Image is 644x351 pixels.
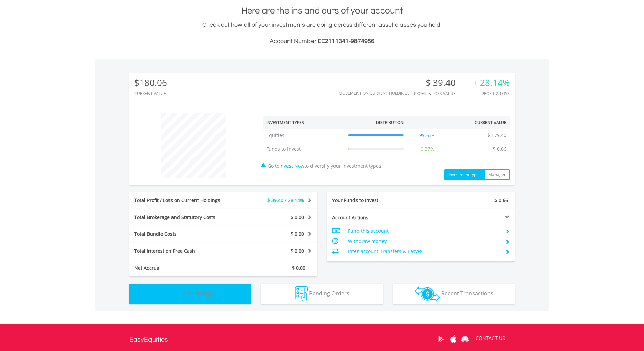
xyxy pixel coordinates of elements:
[129,214,239,221] div: Total Brokerage and Statutory Costs
[489,142,510,156] td: $ 0.66
[484,129,510,142] td: $ 179.40
[291,214,304,220] span: $ 0.00
[414,78,464,88] div: $ 39.40
[263,142,345,156] td: Funds to Invest
[263,129,345,142] td: Equities
[447,329,459,350] a: Apple
[167,286,182,301] img: holdings-wht.png
[441,290,493,297] span: Recent Transactions
[327,197,421,204] div: Your Funds to Invest
[261,284,383,304] button: Pending Orders
[291,231,304,237] span: $ 0.00
[348,226,500,236] td: Fund this account
[129,36,515,46] h3: Account Number:
[407,142,448,156] td: 0.37%
[327,214,421,221] div: Account Actions
[129,231,239,237] div: Total Bundle Costs
[309,290,349,297] span: Pending Orders
[129,248,239,254] div: Total Interest on Free Cash
[473,78,510,88] div: + 28.14%
[484,169,510,180] button: Manager
[348,236,500,246] td: Withdraw money
[435,329,447,350] a: Google Play
[459,329,471,350] a: Huawei
[376,120,404,125] div: Distribution
[318,38,374,44] span: EE2111341-9874956
[295,286,308,301] img: pending_instructions-wht.png
[339,91,411,95] div: Movement on Current Holdings:
[292,265,305,271] span: $ 0.00
[415,286,440,301] img: transactions-zar-wht.png
[291,248,304,254] span: $ 0.00
[348,246,500,256] td: Inter-account Transfers & EasyFx
[129,20,515,46] div: Check out how all of your investments are doing across different asset classes you hold.
[258,109,515,180] div: Go to to diversify your investment types.
[448,116,510,129] th: Current Value
[495,197,508,203] span: $ 0.66
[134,91,167,96] div: CURRENT VALUE
[414,91,464,96] div: Profit & Loss Value
[183,290,213,297] span: All Holdings
[129,284,251,304] button: All Holdings
[393,284,515,304] button: Recent Transactions
[407,129,448,142] td: 99.63%
[267,197,304,203] span: $ 39.40 / 28.14%
[279,162,304,169] a: Invest Now
[129,265,239,271] div: Net Accrual
[444,169,485,180] button: Investment types
[129,197,239,204] div: Total Profit / Loss on Current Holdings
[263,116,345,129] th: Investment Types
[129,5,515,17] h1: Here are the ins and outs of your account
[471,329,510,348] a: CONTACT US
[473,91,510,96] div: Profit & Loss
[134,78,167,88] div: $180.06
